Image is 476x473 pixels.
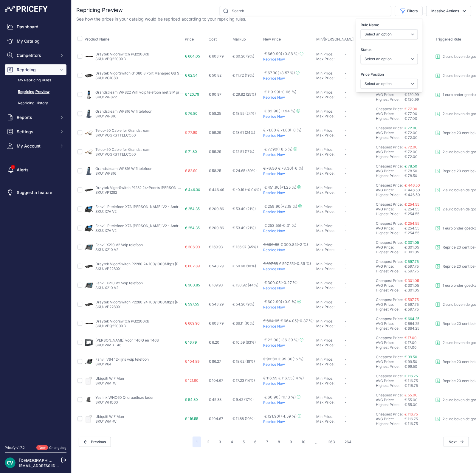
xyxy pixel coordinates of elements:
span: € 254.55 [404,221,419,226]
span: - [345,166,347,171]
a: Cheapest Price: [376,278,403,283]
a: Draytek Vigorswitch PQ2200xb [95,319,149,323]
a: Highest Price: [376,326,399,331]
span: (-8 %) [290,128,302,132]
span: € 90.97 [209,92,221,97]
span: - [345,190,347,195]
a: Cheapest Price: [376,412,403,416]
span: - [345,114,347,118]
a: Highest Price: [376,193,399,197]
span: € 62.54 [185,73,198,77]
span: Reports [17,114,56,120]
div: € 77.00 [404,111,433,116]
span: € 72.00 [404,154,418,159]
a: SKU: VPQ2200XB [95,324,126,328]
a: Draytek VigorSwitch P1282 24-Poorts [PERSON_NAME] Switch (VP1280) [95,185,218,190]
a: Highest Price: [376,345,399,350]
span: - [345,95,347,99]
a: Draytek VigorSwitch P2280 24 100/1000Mbps [PERSON_NAME] [95,300,204,304]
a: Suggest a feature [5,187,66,198]
span: € 259.90 [264,204,302,209]
div: AVG Price: [376,131,404,135]
a: SKU: X210 V2 [95,286,118,290]
div: Max Price: [316,114,345,119]
div: Min Price: [316,185,345,190]
button: Next [444,437,469,447]
span: € 120.99 [404,97,419,102]
a: SKU: VP1282 [95,190,117,195]
a: SKU: WP816 [95,114,116,118]
span: € 301.05 [404,240,419,245]
span: - [345,71,347,75]
p: Reprice Now [263,114,314,119]
span: Settings [17,129,56,135]
a: € 597.75 [404,297,419,302]
span: € -0.19 (-0.04%) [232,187,261,192]
span: € 58.25 [209,168,221,173]
span: € 99.50 [404,355,417,359]
label: Price Position [361,72,418,77]
a: € 446.50 [404,183,420,187]
button: Competitors [5,50,66,61]
a: Telco-50 Cable for Grandstream [95,128,151,133]
div: Min Price: [316,166,345,171]
a: SKU: X7A V2 [95,228,117,233]
a: Fanvil IP telefoon X7A [PERSON_NAME] V2 - Android Touchscreen IP [95,224,211,228]
span: Repricing [17,67,56,73]
img: Pricefy Logo [5,6,48,12]
span: € 254.55 [404,202,419,207]
span: Competitors [17,52,56,58]
a: Cheapest Price: [376,164,403,168]
a: € 78.50 [404,164,417,168]
span: € 664.05 [185,54,200,58]
a: Fanvil X210 V2 Voip telefoon [95,243,143,247]
span: € 72.00 [404,145,418,149]
a: Cheapest Price: [376,202,403,207]
a: € 301.05 [404,278,419,283]
div: € 78.50 [404,169,433,173]
span: € 29.82 (25%) [232,92,256,97]
a: [PERSON_NAME] voor T46 G en T46S [95,338,159,342]
button: My Account [5,141,66,151]
a: Cheapest Price: [376,297,403,302]
a: SKU: WM-W [95,381,117,385]
span: (+8.5 %) [277,147,293,151]
div: € 120.99 [404,92,433,97]
span: - [345,152,347,156]
div: € 72.00 [404,131,433,135]
span: (+8.57 %) [277,71,295,75]
div: Max Price: [316,95,345,100]
a: Dashboard [5,21,66,32]
a: Cheapest Price: [376,317,403,321]
span: € 603.79 [209,54,224,58]
a: My Catalog [5,36,66,46]
div: Max Price: [316,133,345,138]
button: Go to page 2 [204,437,213,447]
p: Reprice Now [263,171,314,176]
div: Min Price: [316,90,345,95]
a: Highest Price: [376,307,399,311]
span: Price [185,37,194,41]
a: € 72.00 [404,126,418,130]
span: € 18.55 (24%) [232,111,256,116]
span: € 76.80 [185,111,198,116]
a: € 116.75 [404,412,418,416]
span: € 78.50 [404,173,417,178]
a: Highest Price: [376,173,399,178]
p: Reprice Now [263,190,314,195]
button: Go to page 7 [263,437,272,447]
span: (+0.88 %) [281,52,299,56]
div: AVG Price: [376,169,404,173]
span: € 446.50 [404,193,420,197]
a: Changelog [49,446,66,450]
span: € 55.00 [404,393,418,397]
a: Cheapest Price: [376,240,403,245]
span: (-0.66 %) [279,90,297,94]
a: Cheapest Price: [376,259,403,264]
span: € 77.90 [185,130,197,135]
span: € 664.25 [404,317,419,321]
p: Reprice Now [263,152,314,157]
